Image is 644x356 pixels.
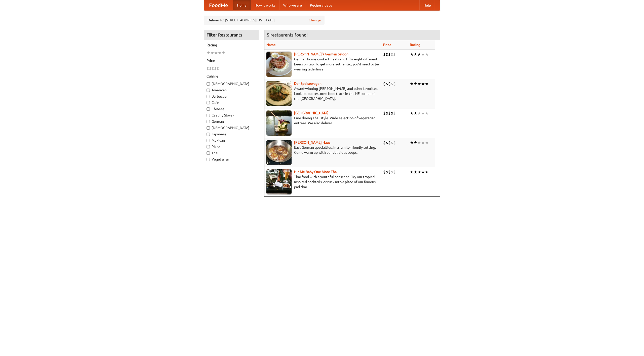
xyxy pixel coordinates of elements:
img: babythai.jpg [266,169,292,194]
p: Thai food with a youthful bar scene. Try our tropical inspired cocktails, or tuck into a plate of... [266,174,379,189]
p: East German specialties, in a family-friendly setting. Come warm up with our delicious soups. [266,145,379,155]
a: [PERSON_NAME]'s German Saloon [294,52,348,56]
input: [DEMOGRAPHIC_DATA] [207,82,210,86]
input: Pizza [207,145,210,148]
li: ★ [218,50,222,56]
li: $ [391,52,393,57]
input: Cafe [207,101,210,104]
a: Recipe videos [306,0,336,10]
li: ★ [417,140,421,145]
li: ★ [425,110,429,116]
li: $ [209,66,212,71]
ng-pluralize: 5 restaurants found! [267,32,308,37]
li: $ [391,169,393,175]
li: ★ [425,52,429,57]
li: $ [386,52,388,57]
li: ★ [421,169,425,175]
li: ★ [421,81,425,87]
li: ★ [214,50,218,56]
li: ★ [425,140,429,145]
li: $ [214,66,217,71]
label: [DEMOGRAPHIC_DATA] [207,81,256,86]
label: Czech / Slovak [207,113,256,118]
li: $ [386,81,388,87]
li: $ [383,110,386,116]
a: Price [383,43,391,47]
li: $ [393,52,396,57]
li: ★ [414,81,417,87]
li: ★ [414,169,417,175]
li: ★ [421,110,425,116]
p: Fine dining Thai-style. Wide selection of vegetarian entrées. We also deliver. [266,115,379,126]
img: speisewagen.jpg [266,81,292,106]
b: Hit Me Baby One More Thai [294,170,338,174]
li: $ [386,169,388,175]
li: $ [393,110,396,116]
label: Japanese [207,132,256,137]
li: $ [388,52,391,57]
li: $ [386,140,388,145]
label: Vegetarian [207,157,256,162]
a: [PERSON_NAME] Haus [294,140,330,144]
a: FoodMe [204,0,233,10]
li: $ [388,81,391,87]
img: esthers.jpg [266,52,292,77]
li: ★ [421,140,425,145]
li: ★ [210,50,214,56]
li: ★ [414,110,417,116]
li: $ [388,110,391,116]
li: ★ [425,169,429,175]
input: German [207,120,210,123]
a: Help [419,0,435,10]
label: [DEMOGRAPHIC_DATA] [207,125,256,130]
p: German home-cooked meals and fifty-eight different beers on tap. To get more authentic, you'd nee... [266,57,379,72]
input: [DEMOGRAPHIC_DATA] [207,126,210,130]
a: Name [266,43,276,47]
label: American [207,88,256,93]
li: ★ [417,52,421,57]
a: Change [309,18,321,23]
li: $ [388,140,391,145]
label: Barbecue [207,94,256,99]
li: $ [386,110,388,116]
li: ★ [410,169,414,175]
div: Deliver to: [STREET_ADDRESS][US_STATE] [204,16,325,25]
h5: Price [207,58,256,63]
label: Pizza [207,144,256,149]
li: $ [212,66,214,71]
li: ★ [425,81,429,87]
input: Thai [207,151,210,155]
li: $ [391,110,393,116]
li: ★ [421,52,425,57]
li: $ [383,169,386,175]
input: Japanese [207,133,210,136]
li: ★ [410,140,414,145]
li: $ [207,66,209,71]
a: [GEOGRAPHIC_DATA] [294,111,329,115]
li: ★ [417,169,421,175]
li: ★ [414,52,417,57]
h5: Cuisine [207,74,256,79]
li: $ [393,140,396,145]
label: Chinese [207,106,256,111]
label: Thai [207,150,256,155]
li: ★ [414,140,417,145]
img: satay.jpg [266,110,292,136]
li: $ [217,66,219,71]
input: Mexican [207,139,210,142]
input: Chinese [207,107,210,111]
li: $ [383,140,386,145]
label: Cafe [207,100,256,105]
a: Der Speisewagen [294,82,321,86]
li: $ [393,81,396,87]
li: $ [388,169,391,175]
li: ★ [410,52,414,57]
li: ★ [417,110,421,116]
li: ★ [410,110,414,116]
li: ★ [417,81,421,87]
li: ★ [207,50,210,56]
